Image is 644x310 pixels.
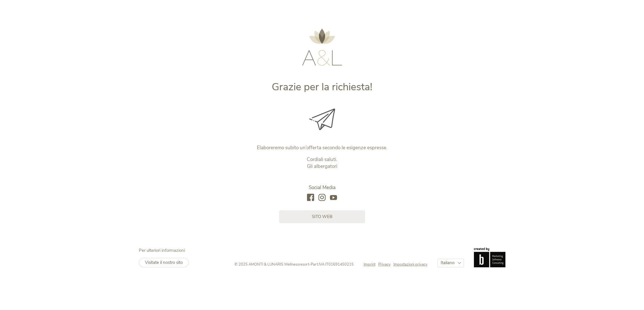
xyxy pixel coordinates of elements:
img: AMONTI & LUNARIS Wellnessresort [302,29,342,66]
a: Impostazioni privacy [393,262,428,267]
p: Elaboreremo subito un’offerta secondo le esigenze espresse. [202,144,442,151]
span: Visitate il nostro sito [145,260,183,265]
span: - [309,262,311,267]
span: sito web [312,214,332,220]
img: Grazie per la richiesta! [309,109,335,130]
a: Visitate il nostro sito [139,258,189,267]
a: Imprint [364,262,378,267]
span: Per ulteriori informazioni [139,248,185,253]
span: © 2025 AMONTI & LUNARIS Wellnessresort [235,262,309,267]
span: Imprint [364,262,375,267]
a: sito web [279,210,365,223]
a: Privacy [378,262,393,267]
img: Brandnamic GmbH | Leading Hospitality Solutions [474,248,505,267]
a: youtube [330,194,337,202]
span: Social Media [309,184,336,191]
span: Part.IVA IT01691450215 [311,262,354,267]
a: facebook [307,194,314,202]
a: instagram [318,194,326,202]
p: Cordiali saluti. Gli albergatori [202,156,442,170]
span: Grazie per la richiesta! [272,80,372,94]
span: Privacy [378,262,391,267]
